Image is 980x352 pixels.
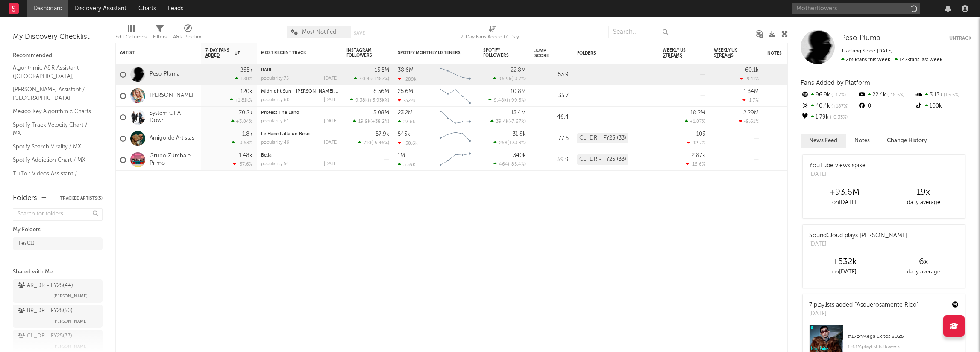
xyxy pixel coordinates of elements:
[742,97,759,103] div: -1.7 %
[53,316,88,326] span: [PERSON_NAME]
[261,140,290,145] div: popularity: 49
[846,134,878,148] button: Notes
[801,112,857,123] div: 1.79k
[153,32,167,42] div: Filters
[687,140,705,145] div: -12.7 %
[358,119,370,124] span: 19.9k
[461,32,525,42] div: 7-Day Fans Added (7-Day Fans Added)
[513,131,526,137] div: 31.8k
[18,331,72,341] div: CL_DR - FY25 ( 33 )
[261,162,289,166] div: popularity: 54
[324,140,338,145] div: [DATE]
[801,90,857,101] div: 96.9k
[848,342,959,352] div: 1.43M playlist followers
[743,110,759,116] div: 2.29M
[714,48,746,58] span: Weekly UK Streams
[534,155,569,165] div: 59.9
[373,110,389,116] div: 5.08M
[18,306,73,316] div: BR_DR - FY25 ( 50 )
[809,301,918,310] div: 7 playlists added
[841,35,880,42] span: Peso Pluma
[324,76,338,81] div: [DATE]
[398,119,415,125] div: 23.6k
[373,89,389,94] div: 8.56M
[745,67,759,73] div: 60.1k
[509,162,525,167] span: -85.4 %
[233,161,252,167] div: -57.6 %
[884,257,963,267] div: 6 x
[346,48,376,58] div: Instagram Followers
[13,279,103,303] a: AR_DR - FY25(44)[PERSON_NAME]
[461,21,525,46] div: 7-Day Fans Added (7-Day Fans Added)
[369,98,388,103] span: +3.93k %
[508,98,525,103] span: +99.5 %
[150,92,194,99] a: [PERSON_NAME]
[398,110,413,116] div: 23.2M
[490,119,526,124] div: ( )
[398,162,415,167] div: 5.59k
[115,32,147,42] div: Edit Columns
[792,3,920,14] input: Search for artists
[115,21,147,46] div: Edit Columns
[577,133,628,143] div: CL_DR - FY25 (33)
[809,170,866,179] div: [DATE]
[801,101,857,112] div: 40.4k
[884,267,963,277] div: daily average
[261,50,325,55] div: Most Recent Track
[376,131,389,137] div: 57.9k
[239,110,252,116] div: 70.2k
[577,154,628,165] div: CL_DR - FY25 (33)
[841,34,880,43] a: Peso Pluma
[809,310,918,318] div: [DATE]
[915,90,971,101] div: 3.13k
[488,97,526,103] div: ( )
[884,187,963,198] div: 19 x
[830,93,846,98] span: -3.7 %
[13,32,103,42] div: My Discovery Checklist
[534,70,569,80] div: 53.9
[120,50,184,55] div: Artist
[13,193,37,204] div: Folders
[805,267,884,277] div: on [DATE]
[690,110,705,116] div: 18.2M
[60,196,103,201] button: Tracked Artists(5)
[805,187,884,198] div: +93.6M
[398,50,462,55] div: Spotify Monthly Listeners
[805,257,884,267] div: +532k
[848,332,959,342] div: # 17 on Mega Éxitos 2025
[509,141,525,145] span: +33.3 %
[150,135,194,142] a: Amigo de Artistas
[364,141,371,145] span: 710
[534,91,569,101] div: 35.7
[13,85,94,102] a: [PERSON_NAME] Assistant / [GEOGRAPHIC_DATA]
[18,239,35,249] div: Test ( 1 )
[942,93,959,98] span: +5.5 %
[53,291,88,301] span: [PERSON_NAME]
[801,80,870,86] span: Fans Added by Platform
[739,119,759,124] div: -9.61 %
[353,119,389,124] div: ( )
[398,67,414,73] div: 38.6M
[663,48,692,58] span: Weekly US Streams
[841,57,942,62] span: 147k fans last week
[13,51,103,61] div: Recommended
[511,67,526,73] div: 22.8M
[239,153,252,158] div: 1.48k
[398,140,418,146] div: -50.6k
[398,89,413,94] div: 25.6M
[534,134,569,144] div: 77.5
[13,305,103,328] a: BR_DR - FY25(50)[PERSON_NAME]
[13,267,103,277] div: Shared with Me
[261,111,338,115] div: Protect The Land
[829,115,848,120] span: -0.33 %
[13,142,94,151] a: Spotify Search Virality / MX
[857,101,914,112] div: 0
[18,281,73,291] div: AR_DR - FY25 ( 44 )
[608,26,672,38] input: Search...
[436,128,475,149] svg: Chart title
[359,77,372,81] span: 40.4k
[744,89,759,94] div: 1.34M
[230,97,252,103] div: +1.81k %
[534,48,556,58] div: Jump Score
[261,68,338,73] div: RARI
